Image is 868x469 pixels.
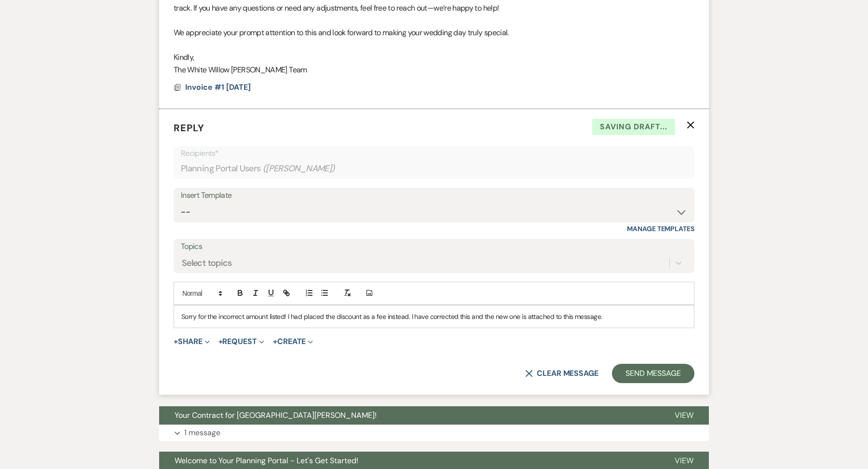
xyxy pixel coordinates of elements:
[218,338,264,345] button: Request
[659,406,709,425] button: View
[612,364,694,383] button: Send Message
[182,256,232,269] div: Select topics
[159,425,709,441] button: 1 message
[218,338,223,345] span: +
[181,311,687,322] p: Sorry for the incorrect amount listed! I had placed the discount as a fee instead. I have correct...
[185,82,251,92] span: Invoice #1 [DATE]
[159,406,659,425] button: Your Contract for [GEOGRAPHIC_DATA][PERSON_NAME]!
[675,455,693,466] span: View
[273,338,313,345] button: Create
[185,82,253,93] button: Invoice #1 [DATE]
[273,338,277,345] span: +
[174,338,210,345] button: Share
[675,410,693,420] span: View
[181,240,687,254] label: Topics
[174,338,178,345] span: +
[181,189,687,203] div: Insert Template
[175,410,377,420] span: Your Contract for [GEOGRAPHIC_DATA][PERSON_NAME]!
[174,51,694,64] p: Kindly,
[184,427,220,439] p: 1 message
[525,370,598,377] button: Clear message
[174,122,204,134] span: Reply
[181,159,687,178] div: Planning Portal Users
[174,64,694,76] p: The White Willow [PERSON_NAME] Team
[592,119,675,135] span: Saving draft...
[627,224,694,233] a: Manage Templates
[174,27,694,39] p: We appreciate your prompt attention to this and look forward to making your wedding day truly spe...
[175,455,358,466] span: Welcome to Your Planning Portal - Let's Get Started!
[181,147,687,160] p: Recipients*
[263,162,335,175] span: ( [PERSON_NAME] )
